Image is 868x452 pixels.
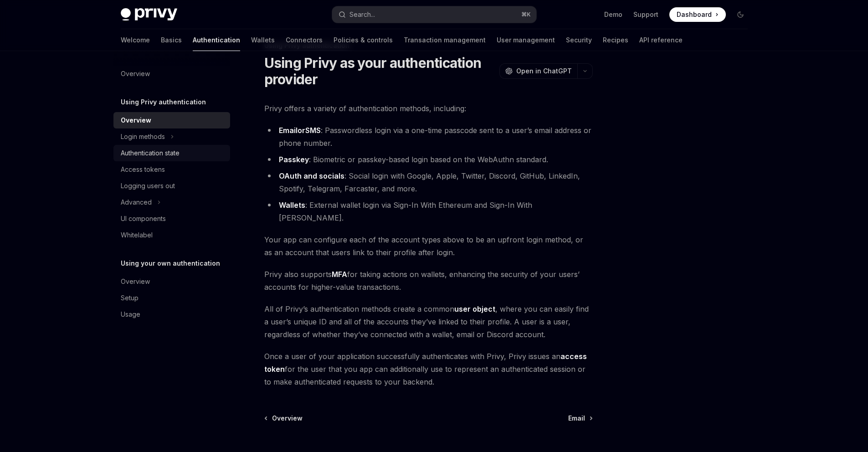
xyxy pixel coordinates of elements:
li: : Biometric or passkey-based login based on the WebAuthn standard. [264,153,593,166]
span: Overview [272,414,303,423]
span: Privy also supports for taking actions on wallets, enhancing the security of your users’ accounts... [264,268,593,293]
a: user object [454,304,495,314]
a: Overview [265,414,303,423]
span: Open in ChatGPT [516,67,572,76]
a: MFA [332,270,347,279]
button: Open in ChatGPT [499,63,577,79]
a: Passkey [279,155,309,164]
a: OAuth and socials [279,171,344,181]
img: dark logo [121,8,177,21]
div: Logging users out [121,180,175,191]
a: UI components [113,211,230,227]
div: Setup [121,293,139,303]
h5: Using Privy authentication [121,97,206,108]
div: Access tokens [121,164,165,175]
a: Email [279,126,298,135]
a: Security [566,29,592,51]
a: Overview [113,112,230,128]
button: Search...⌘K [332,6,536,23]
a: Policies & controls [334,29,393,51]
li: : Passwordless login via a one-time passcode sent to a user’s email address or phone number. [264,124,593,149]
div: Overview [121,115,151,126]
a: Setup [113,290,230,306]
a: Logging users out [113,178,230,194]
a: Transaction management [404,29,486,51]
a: Dashboard [669,7,726,22]
a: Whitelabel [113,227,230,243]
a: Welcome [121,29,150,51]
a: Authentication [193,29,240,51]
span: Privy offers a variety of authentication methods, including: [264,102,593,115]
button: Toggle dark mode [733,7,748,22]
div: Whitelabel [121,230,153,241]
span: Your app can configure each of the account types above to be an upfront login method, or as an ac... [264,233,593,259]
strong: or [279,126,321,135]
a: Connectors [286,29,323,51]
h1: Using Privy as your authentication provider [264,55,496,87]
a: Wallets [279,200,305,210]
a: Basics [161,29,182,51]
a: Demo [604,10,622,19]
span: Email [568,414,585,423]
div: Advanced [121,197,152,208]
div: Login methods [121,131,165,142]
a: Wallets [251,29,275,51]
div: Search... [349,9,375,20]
div: UI components [121,213,166,224]
div: Overview [121,68,150,79]
a: User management [497,29,555,51]
li: : Social login with Google, Apple, Twitter, Discord, GitHub, LinkedIn, Spotify, Telegram, Farcast... [264,169,593,195]
a: API reference [639,29,683,51]
div: Overview [121,276,150,287]
a: Support [633,10,658,19]
a: Access tokens [113,161,230,178]
a: Overview [113,273,230,290]
a: Authentication state [113,145,230,161]
span: All of Privy’s authentication methods create a common , where you can easily find a user’s unique... [264,303,593,341]
li: : External wallet login via Sign-In With Ethereum and Sign-In With [PERSON_NAME]. [264,199,593,224]
a: Recipes [603,29,628,51]
a: Overview [113,66,230,82]
h5: Using your own authentication [121,258,220,269]
span: ⌘ K [521,11,531,18]
a: Email [568,414,592,423]
a: Usage [113,306,230,323]
span: Dashboard [677,10,712,19]
a: SMS [305,126,321,135]
span: Once a user of your application successfully authenticates with Privy, Privy issues an for the us... [264,350,593,388]
div: Usage [121,309,140,320]
div: Authentication state [121,148,180,159]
